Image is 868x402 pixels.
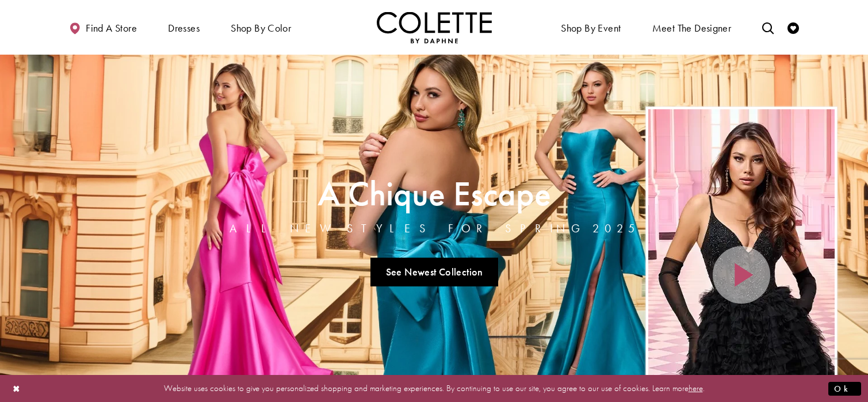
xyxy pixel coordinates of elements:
[649,12,735,43] a: Meet the designer
[228,12,294,43] span: Shop by color
[785,12,802,43] a: Check Wishlist
[168,22,200,34] span: Dresses
[377,12,492,43] a: Visit Home Page
[66,12,140,43] a: Find a store
[689,382,703,394] a: here
[86,22,137,34] span: Find a store
[165,12,202,43] span: Dresses
[226,253,643,291] ul: Slider Links
[828,381,861,396] button: Submit Dialog
[377,12,492,43] img: Colette by Daphne
[561,22,621,34] span: Shop By Event
[370,258,498,286] a: See Newest Collection A Chique Escape All New Styles For Spring 2025
[759,12,777,43] a: Toggle search
[7,378,26,399] button: Close Dialog
[558,12,624,43] span: Shop By Event
[231,22,291,34] span: Shop by color
[652,22,732,34] span: Meet the designer
[83,381,785,396] p: Website uses cookies to give you personalized shopping and marketing experiences. By continuing t...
